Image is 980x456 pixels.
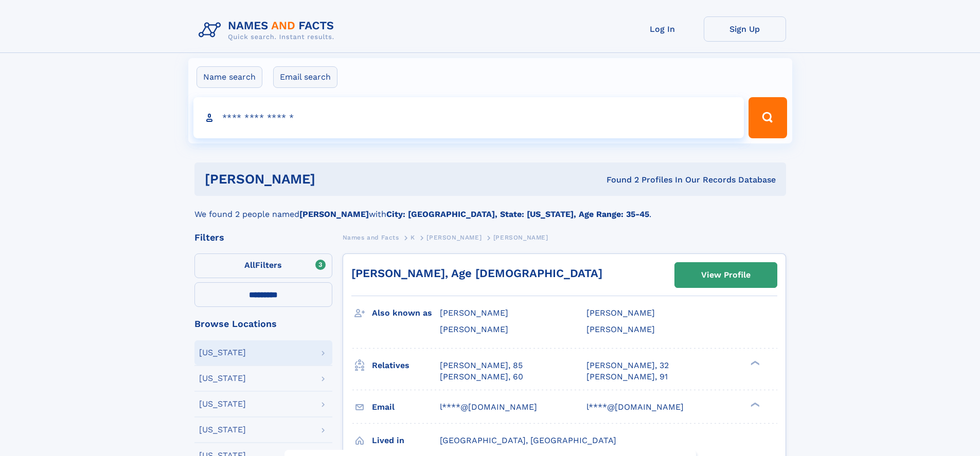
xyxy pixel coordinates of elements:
[748,359,760,366] div: ❯
[372,432,440,449] h3: Lived in
[372,304,440,322] h3: Also known as
[372,357,440,374] h3: Relatives
[704,16,786,42] a: Sign Up
[197,66,262,88] label: Name search
[299,209,369,219] b: [PERSON_NAME]
[193,97,744,138] input: search input
[199,400,246,408] div: [US_STATE]
[205,173,461,186] h1: [PERSON_NAME]
[440,324,508,334] span: [PERSON_NAME]
[493,234,548,241] span: [PERSON_NAME]
[586,360,669,371] a: [PERSON_NAME], 32
[273,66,337,88] label: Email search
[426,231,482,244] a: [PERSON_NAME]
[586,324,655,334] span: [PERSON_NAME]
[440,308,508,318] span: [PERSON_NAME]
[194,319,332,329] div: Browse Locations
[244,260,255,270] span: All
[199,349,246,357] div: [US_STATE]
[461,174,776,186] div: Found 2 Profiles In Our Records Database
[386,209,649,219] b: City: [GEOGRAPHIC_DATA], State: [US_STATE], Age Range: 35-45
[372,398,440,416] h3: Email
[343,231,399,244] a: Names and Facts
[351,267,602,280] a: [PERSON_NAME], Age [DEMOGRAPHIC_DATA]
[748,401,760,408] div: ❯
[440,360,523,371] a: [PERSON_NAME], 85
[411,231,415,244] a: K
[194,253,332,278] label: Filters
[199,426,246,434] div: [US_STATE]
[675,263,777,287] a: View Profile
[194,233,332,242] div: Filters
[701,263,751,287] div: View Profile
[411,234,415,241] span: K
[426,234,482,241] span: [PERSON_NAME]
[440,371,523,382] a: [PERSON_NAME], 60
[440,435,616,445] span: [GEOGRAPHIC_DATA], [GEOGRAPHIC_DATA]
[586,371,668,382] a: [PERSON_NAME], 91
[749,97,787,138] button: Search Button
[621,16,704,42] a: Log In
[586,308,655,318] span: [PERSON_NAME]
[194,196,786,221] div: We found 2 people named with .
[199,374,246,382] div: [US_STATE]
[194,16,343,44] img: Logo Names and Facts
